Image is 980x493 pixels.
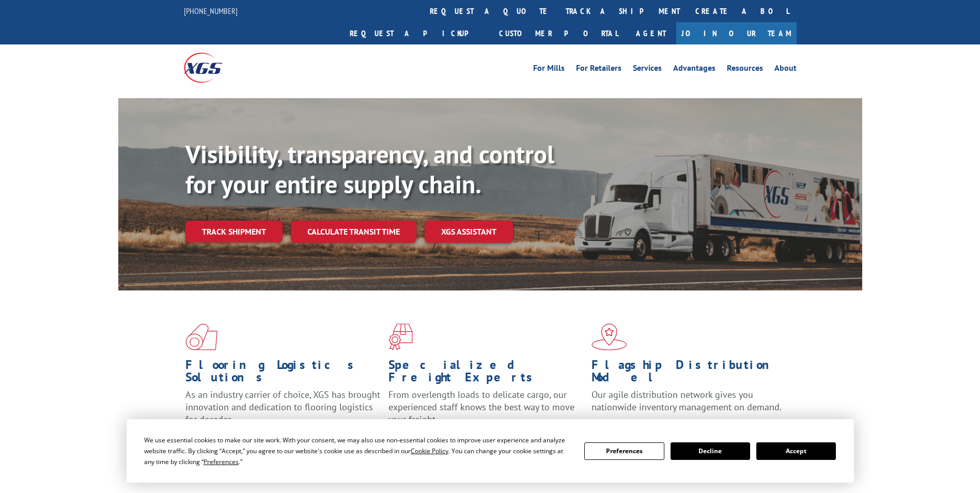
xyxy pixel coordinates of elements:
a: [PHONE_NUMBER] [184,6,238,16]
a: Advantages [673,64,715,75]
h1: Specialized Freight Experts [388,359,584,389]
a: Customer Portal [491,22,626,44]
a: Request a pickup [342,22,491,44]
a: For Mills [533,64,565,75]
img: xgs-icon-flagship-distribution-model-red [592,323,627,350]
p: From overlength loads to delicate cargo, our experienced staff knows the best way to move your fr... [388,389,584,435]
a: Track shipment [185,221,283,242]
a: For Retailers [576,64,621,75]
a: Agent [626,22,676,44]
div: Cookie Consent Prompt [127,419,854,483]
span: As an industry carrier of choice, XGS has brought innovation and dedication to flooring logistics... [185,389,380,425]
a: About [774,64,797,75]
img: xgs-icon-total-supply-chain-intelligence-red [185,323,217,350]
span: Preferences [204,457,239,466]
a: Calculate transit time [291,221,416,243]
a: Services [633,64,662,75]
a: XGS ASSISTANT [425,221,513,243]
h1: Flagship Distribution Model [592,359,787,389]
span: Our agile distribution network gives you nationwide inventory management on demand. [592,389,782,413]
a: Join Our Team [676,22,797,44]
button: Accept [756,442,836,460]
button: Preferences [584,442,664,460]
b: Visibility, transparency, and control for your entire supply chain. [185,138,554,200]
a: Resources [727,64,763,75]
button: Decline [671,442,750,460]
div: We use essential cookies to make our site work. With your consent, we may also use non-essential ... [144,435,572,467]
h1: Flooring Logistics Solutions [185,359,381,389]
span: Cookie Policy [411,446,448,455]
img: xgs-icon-focused-on-flooring-red [388,323,413,350]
